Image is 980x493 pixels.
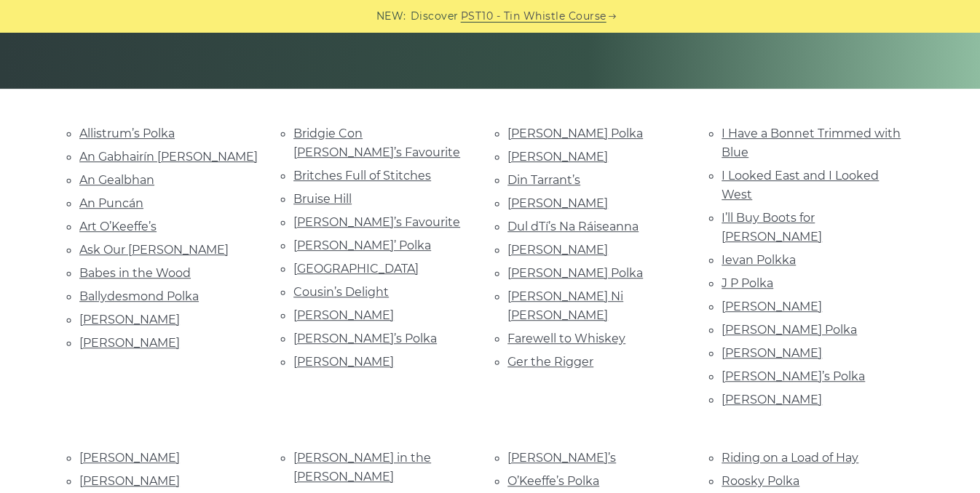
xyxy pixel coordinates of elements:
[293,285,389,299] a: Cousin’s Delight
[461,8,606,25] a: PST10 - Tin Whistle Course
[79,289,199,303] a: Ballydesmond Polka
[507,127,643,140] a: [PERSON_NAME] Polka
[722,323,857,337] a: [PERSON_NAME] Polka
[507,266,643,280] a: [PERSON_NAME] Polka
[293,169,431,183] a: Britches Full of Stitches
[507,220,639,233] a: Dul dTí’s Na Ráiseanna
[79,220,157,233] a: Art O’Keeffe’s
[722,300,822,313] a: [PERSON_NAME]
[507,196,608,210] a: [PERSON_NAME]
[722,169,879,201] a: I Looked East and I Looked West
[722,474,799,488] a: Roosky Polka
[79,173,154,187] a: An Gealbhan
[293,332,437,345] a: [PERSON_NAME]’s Polka
[507,355,593,369] a: Ger the Rigger
[293,192,352,206] a: Bruise Hill
[411,8,459,25] span: Discover
[507,173,580,187] a: Din Tarrant’s
[79,243,229,257] a: Ask Our [PERSON_NAME]
[293,308,394,322] a: [PERSON_NAME]
[722,127,901,159] a: I Have a Bonnet Trimmed with Blue
[79,474,180,488] a: [PERSON_NAME]
[79,313,180,326] a: [PERSON_NAME]
[507,474,599,488] a: O’Keeffe’s Polka
[293,127,460,159] a: Bridgie Con [PERSON_NAME]’s Favourite
[722,276,773,290] a: J P Polka
[79,266,191,280] a: Babes in the Wood
[79,127,175,140] a: Allistrum’s Polka
[507,150,608,164] a: [PERSON_NAME]
[293,239,431,252] a: [PERSON_NAME]’ Polka
[79,451,180,465] a: [PERSON_NAME]
[507,451,616,465] a: [PERSON_NAME]’s
[722,253,796,267] a: Ievan Polkka
[722,393,822,406] a: [PERSON_NAME]
[722,346,822,360] a: [PERSON_NAME]
[79,336,180,350] a: [PERSON_NAME]
[507,243,608,257] a: [PERSON_NAME]
[293,355,394,369] a: [PERSON_NAME]
[79,196,143,210] a: An Puncán
[293,451,431,484] a: [PERSON_NAME] in the [PERSON_NAME]
[722,211,822,244] a: I’ll Buy Boots for [PERSON_NAME]
[376,8,406,25] span: NEW:
[507,289,623,322] a: [PERSON_NAME] Ni [PERSON_NAME]
[293,215,460,229] a: [PERSON_NAME]’s Favourite
[722,451,858,465] a: Riding on a Load of Hay
[293,262,419,276] a: [GEOGRAPHIC_DATA]
[722,369,865,383] a: [PERSON_NAME]’s Polka
[507,332,625,345] a: Farewell to Whiskey
[79,150,258,164] a: An Gabhairín [PERSON_NAME]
